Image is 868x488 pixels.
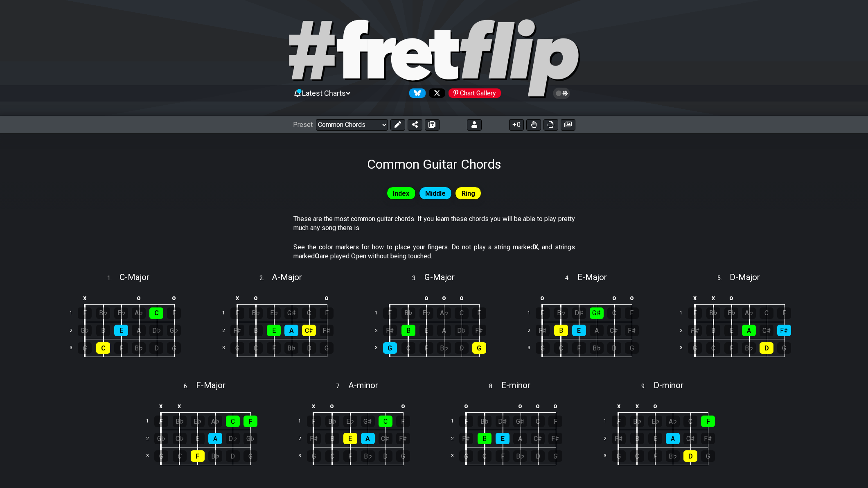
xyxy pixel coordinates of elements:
[78,325,92,336] div: G♭
[320,342,334,354] div: G
[323,399,341,413] td: o
[531,433,545,444] div: C♯
[777,342,791,354] div: G
[208,416,222,427] div: A♭
[449,88,501,98] div: Chart Gallery
[701,450,715,462] div: G
[531,416,545,427] div: C
[132,325,146,336] div: A
[173,433,187,444] div: C♭
[625,342,639,354] div: G
[247,291,265,305] td: o
[590,325,604,336] div: A
[318,291,336,305] td: o
[141,447,161,465] td: 3
[132,307,146,319] div: A♭
[455,325,469,336] div: D♭
[267,325,281,336] div: E
[65,322,85,339] td: 2
[170,399,189,413] td: x
[706,325,720,336] div: B
[336,382,348,391] span: 7 .
[154,433,168,444] div: G♭
[666,416,680,427] div: A♭
[217,322,237,339] td: 2
[526,119,541,131] button: Toggle Dexterity for all fretkits
[742,307,756,319] div: A♭
[683,433,697,444] div: C♯
[577,272,607,282] span: E - Major
[132,342,146,354] div: B♭
[548,433,562,444] div: F♯
[243,433,257,444] div: G♭
[478,433,491,444] div: B
[701,433,715,444] div: F♯
[666,450,680,462] div: B♭
[688,307,702,319] div: F
[149,342,163,354] div: D
[396,450,410,462] div: G
[455,307,469,319] div: C
[437,325,451,336] div: A
[459,433,473,444] div: F♯
[648,416,662,427] div: E♭
[315,252,320,260] strong: O
[554,325,568,336] div: B
[383,307,397,319] div: F
[554,307,568,319] div: B♭
[316,119,388,131] select: Preset
[293,215,575,233] p: These are the most common guitar chords. If you learn these chords you will be able to play prett...
[96,325,110,336] div: B
[760,342,773,354] div: D
[65,305,85,322] td: 1
[730,272,760,282] span: D - Major
[425,188,446,199] span: Middle
[646,399,664,413] td: o
[612,433,626,444] div: F♯
[379,433,392,444] div: C♯
[760,325,773,336] div: C♯
[625,307,639,319] div: F
[167,342,181,354] div: G
[325,450,339,462] div: C
[361,433,375,444] div: A
[425,119,440,131] button: Save As (makes a copy)
[654,380,683,390] span: D - minor
[243,450,257,462] div: G
[320,325,334,336] div: F♯
[501,380,530,390] span: E - minor
[599,447,618,465] td: 3
[513,450,527,462] div: B♭
[267,342,281,354] div: F
[688,342,702,354] div: G
[554,342,568,354] div: C
[523,339,542,357] td: 3
[249,325,263,336] div: B
[107,274,119,283] span: 1 .
[424,272,455,282] span: G - Major
[478,450,491,462] div: C
[547,399,564,413] td: o
[565,274,577,283] span: 4 .
[325,416,339,427] div: B♭
[78,342,92,354] div: G
[683,450,697,462] div: D
[704,291,723,305] td: x
[742,342,756,354] div: B♭
[572,307,586,319] div: D♯
[630,416,644,427] div: B♭
[167,325,181,336] div: G♭
[243,416,257,427] div: F
[208,450,222,462] div: B♭
[472,342,486,354] div: G
[724,342,738,354] div: F
[630,433,644,444] div: B
[612,450,626,462] div: G
[453,291,470,305] td: o
[607,325,621,336] div: C♯
[141,430,161,447] td: 2
[165,291,183,305] td: o
[437,307,451,319] div: A♭
[149,307,163,319] div: C
[284,307,298,319] div: G♯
